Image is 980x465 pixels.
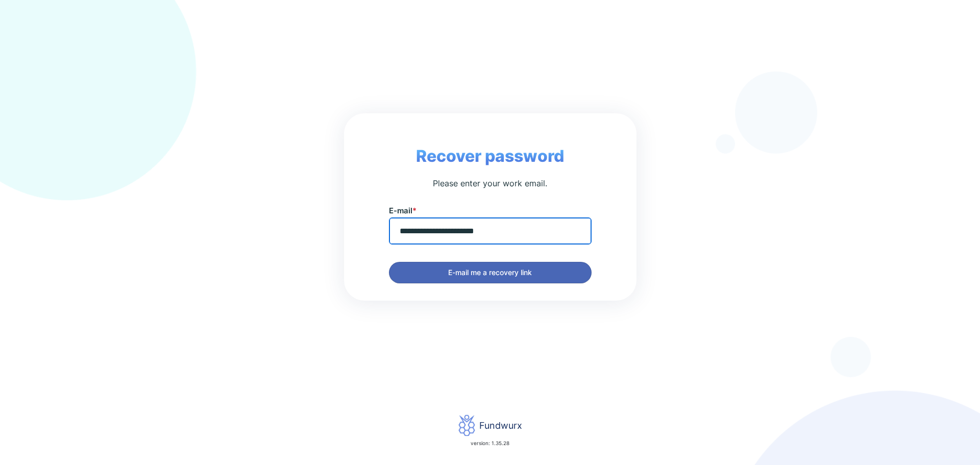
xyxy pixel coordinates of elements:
span: Recover password [416,146,564,166]
span: E-mail me a recovery link [448,267,532,278]
button: E-mail me a recovery link [389,262,592,283]
label: E-mail [389,206,416,215]
div: Fundwurx [479,419,522,433]
span: Please enter your work email. [433,178,547,188]
p: version: 1.35.28 [471,439,509,447]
